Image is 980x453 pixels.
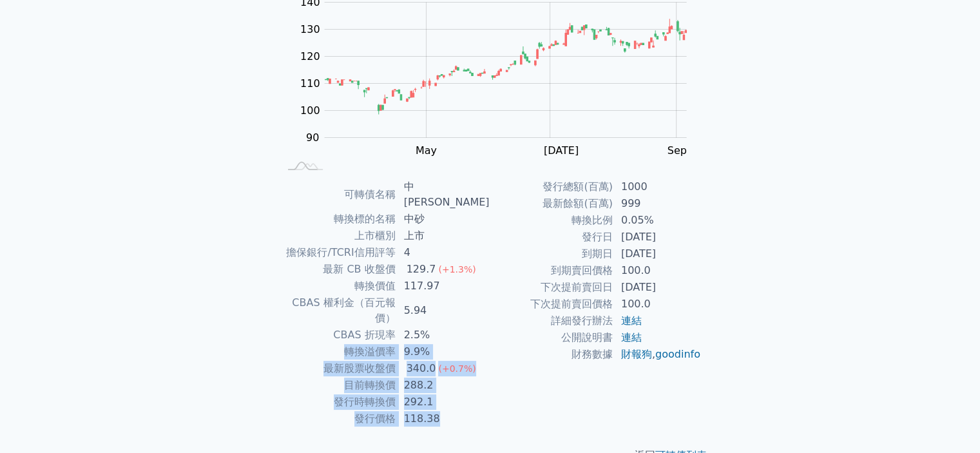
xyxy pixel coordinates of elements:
[396,410,490,427] td: 118.38
[490,178,613,195] td: 發行總額(百萬)
[396,377,490,394] td: 288.2
[490,212,613,229] td: 轉換比例
[490,195,613,212] td: 最新餘額(百萬)
[438,363,476,374] span: (+0.7%)
[404,361,439,376] div: 340.0
[613,212,702,229] td: 0.05%
[279,294,396,327] td: CBAS 權利金（百元報價）
[404,262,439,277] div: 129.7
[279,178,396,211] td: 可轉債名稱
[613,178,702,195] td: 1000
[279,343,396,360] td: 轉換溢價率
[655,348,700,360] a: goodinfo
[396,343,490,360] td: 9.9%
[279,377,396,394] td: 目前轉換價
[490,279,613,296] td: 下次提前賣回日
[396,327,490,343] td: 2.5%
[621,348,652,360] a: 財報狗
[613,279,702,296] td: [DATE]
[279,327,396,343] td: CBAS 折現率
[490,346,613,363] td: 財務數據
[279,211,396,227] td: 轉換標的名稱
[396,244,490,261] td: 4
[300,23,320,35] tspan: 130
[300,50,320,63] tspan: 120
[300,77,320,90] tspan: 110
[613,229,702,246] td: [DATE]
[279,227,396,244] td: 上市櫃別
[396,227,490,244] td: 上市
[396,178,490,211] td: 中[PERSON_NAME]
[490,246,613,262] td: 到期日
[279,394,396,410] td: 發行時轉換價
[279,278,396,294] td: 轉換價值
[396,278,490,294] td: 117.97
[416,144,437,157] tspan: May
[396,394,490,410] td: 292.1
[490,229,613,246] td: 發行日
[396,294,490,327] td: 5.94
[668,144,687,157] tspan: Sep
[279,261,396,278] td: 最新 CB 收盤價
[544,144,579,157] tspan: [DATE]
[490,262,613,279] td: 到期賣回價格
[279,244,396,261] td: 擔保銀行/TCRI信用評等
[621,314,642,327] a: 連結
[396,211,490,227] td: 中砂
[438,264,476,275] span: (+1.3%)
[613,195,702,212] td: 999
[306,131,319,144] tspan: 90
[279,360,396,377] td: 最新股票收盤價
[279,410,396,427] td: 發行價格
[300,104,320,117] tspan: 100
[490,296,613,313] td: 下次提前賣回價格
[621,331,642,343] a: 連結
[613,246,702,262] td: [DATE]
[490,329,613,346] td: 公開說明書
[490,313,613,329] td: 詳細發行辦法
[613,346,702,363] td: ,
[613,296,702,313] td: 100.0
[613,262,702,279] td: 100.0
